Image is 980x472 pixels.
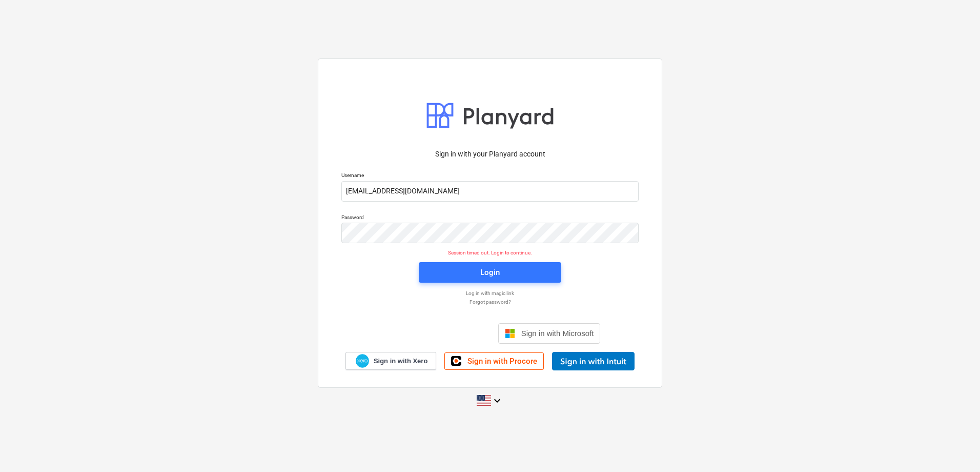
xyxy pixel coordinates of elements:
[356,354,369,368] img: Xero logo
[341,149,639,160] p: Sign in with your Planyard account
[480,266,500,279] div: Login
[341,172,639,181] p: Username
[374,357,427,366] span: Sign in with Xero
[467,357,537,366] span: Sign in with Procore
[336,290,644,297] a: Log in with magic link
[444,352,544,370] a: Sign in with Procore
[521,329,594,338] span: Sign in with Microsoft
[375,322,495,345] iframe: Poga Pierakstīties ar Google kontu
[336,299,644,305] a: Forgot password?
[341,214,639,223] p: Password
[341,181,639,202] input: Username
[505,328,515,339] img: Microsoft logo
[929,423,980,472] iframe: Chat Widget
[335,249,645,256] p: Session timed out. Login to continue.
[419,262,561,283] button: Login
[491,395,503,407] i: keyboard_arrow_down
[345,352,437,370] a: Sign in with Xero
